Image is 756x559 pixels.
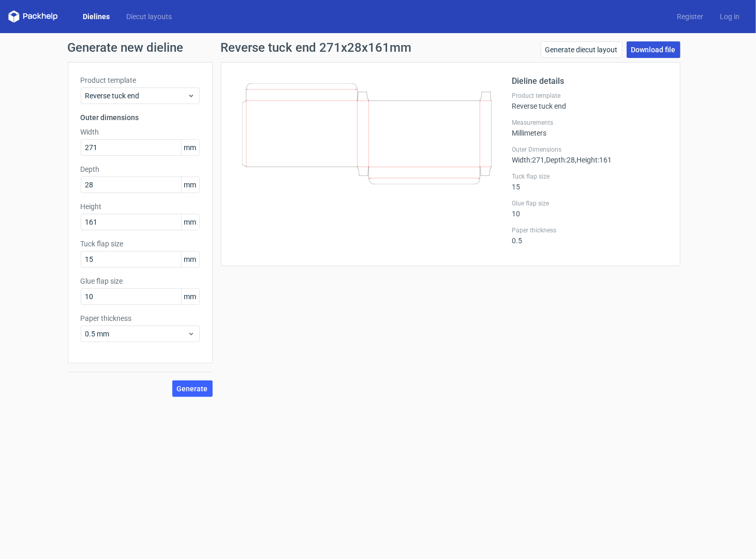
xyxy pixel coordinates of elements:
[81,276,200,286] label: Glue flap size
[541,41,622,58] a: Generate diecut layout
[81,313,200,323] label: Paper thickness
[512,92,668,110] div: Reverse tuck end
[512,172,668,191] div: 15
[545,156,575,164] span: , Depth : 28
[81,75,200,85] label: Product template
[177,385,208,392] span: Generate
[181,214,199,230] span: mm
[512,199,668,208] label: Glue flap size
[81,239,200,249] label: Tuck flap size
[512,226,668,234] label: Paper thickness
[512,119,668,137] div: Millimeters
[512,92,668,100] label: Product template
[575,156,612,164] span: , Height : 161
[75,11,118,22] a: Dielines
[81,201,200,212] label: Height
[512,75,668,87] h2: Dieline details
[181,140,199,155] span: mm
[512,172,668,181] label: Tuck flap size
[512,226,668,245] div: 0.5
[181,177,199,193] span: mm
[85,91,187,101] span: Reverse tuck end
[181,252,199,267] span: mm
[512,145,668,154] label: Outer Dimensions
[627,41,680,58] a: Download file
[81,112,200,123] h3: Outer dimensions
[85,329,187,339] span: 0.5 mm
[512,156,545,164] span: Width : 271
[81,164,200,174] label: Depth
[118,11,180,22] a: Diecut layouts
[181,289,199,304] span: mm
[68,41,689,54] h1: Generate new dieline
[172,380,213,397] button: Generate
[221,41,412,54] h1: Reverse tuck end 271x28x161mm
[512,199,668,218] div: 10
[512,119,668,127] label: Measurements
[81,127,200,137] label: Width
[669,11,711,22] a: Register
[711,11,748,22] a: Log in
